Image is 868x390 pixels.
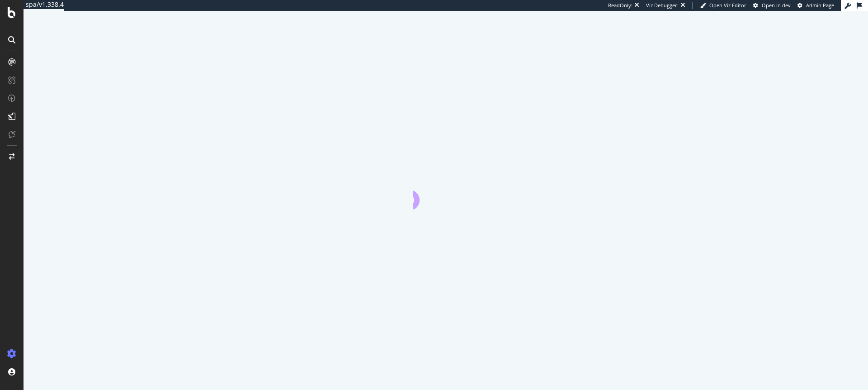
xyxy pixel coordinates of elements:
[646,2,679,9] div: Viz Debugger:
[753,2,791,9] a: Open in dev
[806,2,834,9] span: Admin Page
[797,2,834,9] a: Admin Page
[700,2,746,9] a: Open Viz Editor
[608,2,632,9] div: ReadOnly:
[413,177,478,209] div: animation
[762,2,791,9] span: Open in dev
[709,2,746,9] span: Open Viz Editor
